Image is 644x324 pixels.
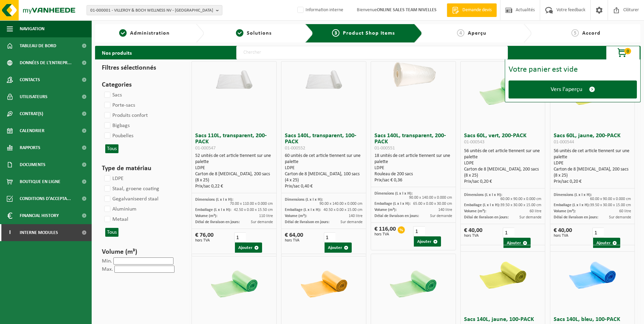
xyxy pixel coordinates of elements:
[105,228,118,237] button: Tous
[464,140,484,145] span: 01-000543
[530,209,541,213] span: 60 litre
[195,183,273,190] div: Prix/sac 0,22 €
[464,166,542,179] div: Carton de 8 [MEDICAL_DATA], 200 sacs (8 x 25)
[119,29,127,37] span: 1
[464,160,542,166] div: LDPE
[319,202,363,206] span: 90.00 x 140.00 x 0.000 cm
[247,31,272,36] span: Solutions
[554,215,598,219] span: Délai de livraison en jours:
[341,220,363,224] span: Sur demande
[98,29,190,37] a: 1Administration
[324,208,363,212] span: 40.50 x 0.00 x 15.00 cm
[285,165,363,171] div: LDPE
[195,214,217,218] span: Volume (m³):
[195,238,214,242] span: hors TVA
[102,80,179,90] h3: Categories
[374,133,452,151] h3: Sacs 140L, transparent, 200-PACK
[285,153,363,190] div: 60 unités de cet article tiennent sur une palette
[285,171,363,183] div: Carton de 8 [MEDICAL_DATA], 100 sacs (4 x 25)
[325,242,352,253] button: Ajouter
[20,207,59,224] span: Financial History
[474,245,532,303] img: 01-000554
[103,131,133,141] label: Poubelles
[102,247,179,257] h3: Volume (m³)
[500,197,541,201] span: 60.00 x 90.00 x 0.000 cm
[7,224,13,241] span: I
[285,146,305,151] span: 01-000552
[285,208,321,212] span: Emballage (L x l x H):
[235,242,262,253] button: Ajouter
[130,31,170,36] span: Administration
[20,122,44,139] span: Calendrier
[464,234,482,238] span: hors TVA
[103,184,159,194] label: Staal, groene coating
[95,46,139,59] h2: Nos produits
[20,37,56,54] span: Tableau de bord
[195,171,273,183] div: Carton de 8 [MEDICAL_DATA], 200 sacs (8 x 25)
[285,232,303,242] div: € 64,00
[554,166,631,179] div: Carton de 8 [MEDICAL_DATA], 200 sacs (8 x 25)
[551,86,582,93] span: Vers l'aperçu
[414,236,441,247] button: Ajouter
[503,228,514,238] input: 1
[464,203,500,207] span: Emballage (L x l x H):
[20,224,58,241] span: Interne modules
[474,61,532,119] img: 01-000543
[102,63,179,73] h3: Filtres sélectionnés
[195,198,233,202] span: Dimensions (L x l x H):
[554,133,631,146] h3: Sacs 60L, jaune, 200-PACK
[195,220,240,224] span: Délai de livraison en jours:
[592,228,604,238] input: 1
[554,228,572,238] div: € 40,00
[195,153,273,190] div: 52 unités de cet article tiennent sur une palette
[624,48,631,54] span: 0
[554,193,592,197] span: Dimensions (L x l x H):
[234,232,246,242] input: 1
[374,214,419,218] span: Délai de livraison en jours:
[20,156,45,173] span: Documents
[343,31,395,36] span: Product Shop Items
[103,194,159,204] label: Gegalvaniseerd staal
[464,193,502,197] span: Dimensions (L x l x H):
[285,214,307,218] span: Volume (m³):
[207,29,299,37] a: 2Solutions
[609,215,631,219] span: Sur demande
[374,232,396,236] span: hors TVA
[102,163,179,174] h3: Type de matériau
[500,203,541,207] span: 39.50 x 30.00 x 15.00 cm
[103,174,124,184] label: LDPE
[230,202,273,206] span: 70.00 x 110.00 x 0.000 cm
[205,254,263,312] img: 01-000548
[571,29,579,37] span: 5
[464,148,542,185] div: 56 unités de cet article tiennent sur une palette
[295,61,353,90] img: 01-000552
[464,133,542,146] h3: Sacs 60L, vert, 200-PACK
[535,29,637,37] a: 5Accord
[377,7,437,13] strong: ONLINE SALES TEAM NIVELLES
[296,5,343,15] label: Information interne
[234,208,273,212] span: 42.50 x 0.00 x 15.50 cm
[285,183,363,190] div: Prix/sac 0,40 €
[519,215,541,219] span: Sur demande
[430,214,452,218] span: Sur demande
[464,209,486,213] span: Volume (m³):
[285,238,303,242] span: hors TVA
[593,238,620,248] button: Ajouter
[195,146,216,151] span: 01-000547
[554,148,631,185] div: 56 unités de cet article tiennent sur une palette
[384,254,442,312] img: 01-000553
[259,214,273,218] span: 110 litre
[349,214,363,218] span: 140 litre
[90,5,213,16] span: 01-000001 - VILLEROY & BOCH WELLNESS NV - [GEOGRAPHIC_DATA]
[87,5,222,15] button: 01-000001 - VILLEROY & BOCH WELLNESS NV - [GEOGRAPHIC_DATA]
[20,173,60,190] span: Boutique en ligne
[384,61,442,90] img: 01-000551
[374,226,396,236] div: € 116,00
[374,171,452,177] div: Rouleau de 200 sacs
[619,209,631,213] span: 60 litre
[205,61,263,90] img: 01-000547
[195,232,214,242] div: € 76,00
[374,165,452,171] div: LDPE
[102,267,113,272] label: Max.
[554,140,574,145] span: 01-000544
